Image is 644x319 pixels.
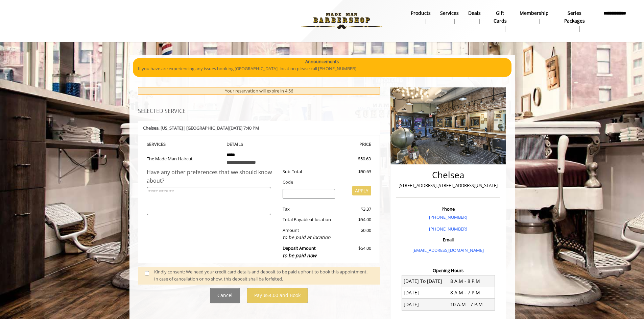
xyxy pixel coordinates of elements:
div: Code [278,179,371,186]
h3: Email [398,237,498,242]
td: 8 A.M - 8 P.M [448,275,495,287]
p: [STREET_ADDRESS],[STREET_ADDRESS][US_STATE] [398,182,498,189]
div: $3.37 [340,206,371,213]
b: Deposit Amount [283,245,316,259]
h3: SELECTED SERVICE [138,108,380,114]
div: $0.00 [340,227,371,241]
a: [EMAIL_ADDRESS][DOMAIN_NAME] [412,247,484,253]
td: [DATE] [402,299,448,310]
b: Announcements [305,58,339,65]
th: PRICE [296,140,372,148]
a: Gift cardsgift cards [485,8,515,33]
td: [DATE] To [DATE] [402,275,448,287]
span: S [163,141,166,147]
a: MembershipMembership [515,8,553,26]
div: $54.00 [340,245,371,259]
b: Chelsea | [GEOGRAPHIC_DATA][DATE] 7:40 PM [143,125,259,131]
b: Deals [468,9,481,17]
a: DealsDeals [463,8,485,26]
div: Have any other preferences that we should know about? [147,168,278,185]
img: Made Man Barbershop logo [295,2,388,39]
span: to be paid now [283,252,316,259]
span: at location [310,216,331,222]
th: SERVICE [147,140,222,148]
a: Series packagesSeries packages [553,8,595,33]
div: to be paid at location [283,234,335,241]
div: Amount [278,227,340,241]
h2: Chelsea [398,170,498,180]
div: Total Payable [278,216,340,223]
div: Tax [278,206,340,213]
button: APPLY [352,186,371,195]
td: 10 A.M - 7 P.M [448,299,495,310]
div: Sub-Total [278,168,340,175]
a: [PHONE_NUMBER] [429,214,467,220]
td: [DATE] [402,287,448,298]
a: [PHONE_NUMBER] [429,226,467,232]
th: DETAILS [221,140,296,148]
button: Pay $54.00 and Book [247,288,308,303]
button: Cancel [210,288,240,303]
div: $50.63 [334,155,371,162]
div: Kindly consent: We need your credit card details and deposit to be paid upfront to book this appo... [154,268,373,283]
a: Productsproducts [406,8,435,26]
div: $50.63 [340,168,371,175]
b: Services [440,9,459,17]
p: If you have are experiencing any issues booking [GEOGRAPHIC_DATA] location please call [PHONE_NUM... [138,65,506,72]
td: 8 A.M - 7 P.M [448,287,495,298]
td: The Made Man Haircut [147,148,222,168]
b: products [411,9,431,17]
h3: Phone [398,207,498,211]
a: ServicesServices [435,8,463,26]
div: Your reservation will expire in 4:56 [138,87,380,95]
div: $54.00 [340,216,371,223]
b: Membership [520,9,549,17]
span: , [US_STATE] [159,125,183,131]
h3: Opening Hours [396,268,500,273]
b: Series packages [558,9,590,25]
b: gift cards [490,9,510,25]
